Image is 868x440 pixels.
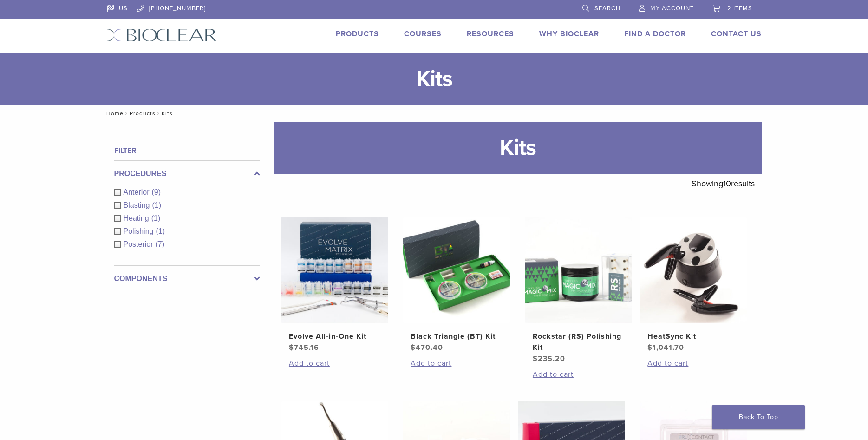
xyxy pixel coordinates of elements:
label: Components [114,273,260,284]
a: Courses [404,29,442,39]
span: Anterior [124,188,152,196]
h4: Filter [114,145,260,156]
span: $ [411,343,416,352]
a: Products [336,29,379,39]
h2: Rockstar (RS) Polishing Kit [533,331,625,353]
h2: Black Triangle (BT) Kit [411,331,503,342]
bdi: 745.16 [289,343,319,352]
span: Search [594,5,620,12]
p: Showing results [692,174,755,193]
a: Why Bioclear [539,29,599,39]
span: (1) [151,214,161,222]
span: Heating [124,214,151,222]
label: Procedures [114,168,260,179]
span: Polishing [124,227,156,235]
img: Rockstar (RS) Polishing Kit [525,217,632,323]
span: Blasting [124,201,152,209]
a: Contact Us [711,29,762,39]
a: Find A Doctor [624,29,686,39]
img: Evolve All-in-One Kit [281,217,388,323]
bdi: 1,041.70 [647,343,684,352]
span: $ [289,343,294,352]
h1: Kits [274,122,762,174]
span: (7) [156,240,165,248]
span: 10 [723,178,731,189]
span: My Account [650,5,694,12]
img: Black Triangle (BT) Kit [403,217,510,323]
span: $ [647,343,653,352]
a: Add to cart: “HeatSync Kit” [647,358,739,369]
a: HeatSync KitHeatSync Kit $1,041.70 [640,217,748,353]
a: Add to cart: “Rockstar (RS) Polishing Kit” [533,369,625,380]
span: (1) [156,227,165,235]
a: Products [130,110,156,117]
a: Black Triangle (BT) KitBlack Triangle (BT) Kit $470.40 [403,217,511,353]
h2: HeatSync Kit [647,331,739,342]
img: Bioclear [107,28,217,42]
span: / [156,111,162,116]
span: (9) [152,188,161,196]
a: Add to cart: “Black Triangle (BT) Kit” [411,358,503,369]
span: 2 items [727,5,752,12]
nav: Kits [100,105,769,122]
span: Posterior [124,240,156,248]
span: / [124,111,130,116]
bdi: 470.40 [411,343,443,352]
a: Back To Top [712,405,805,429]
span: $ [533,354,538,363]
a: Evolve All-in-One KitEvolve All-in-One Kit $745.16 [281,217,389,353]
a: Add to cart: “Evolve All-in-One Kit” [289,358,381,369]
a: Resources [467,29,514,39]
a: Home [104,110,124,117]
bdi: 235.20 [533,354,565,363]
h2: Evolve All-in-One Kit [289,331,381,342]
a: Rockstar (RS) Polishing KitRockstar (RS) Polishing Kit $235.20 [525,217,633,364]
img: HeatSync Kit [640,217,747,323]
span: (1) [152,201,161,209]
